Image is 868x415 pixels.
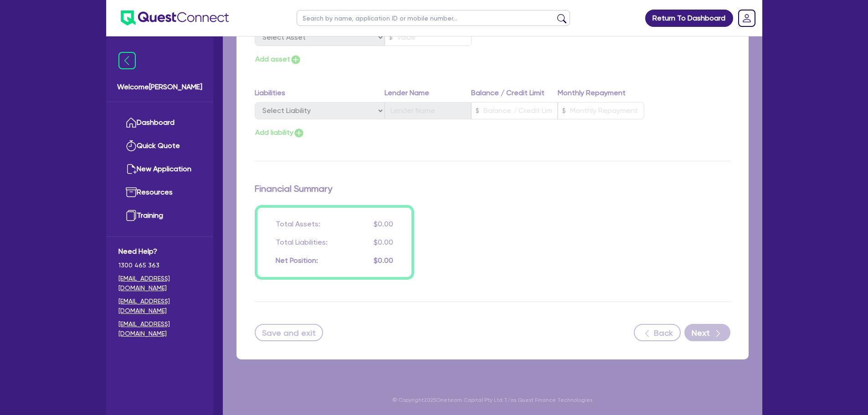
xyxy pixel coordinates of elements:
input: Search by name, application ID or mobile number... [297,10,570,26]
a: [EMAIL_ADDRESS][DOMAIN_NAME] [118,274,201,293]
span: Need Help? [118,246,201,257]
a: Resources [118,181,201,204]
img: quick-quote [126,140,137,151]
img: quest-connect-logo-blue [121,10,229,26]
span: 1300 465 363 [118,261,201,270]
a: Dropdown toggle [735,6,759,30]
a: Training [118,204,201,227]
a: Return To Dashboard [645,10,733,27]
a: Dashboard [118,111,201,134]
a: [EMAIL_ADDRESS][DOMAIN_NAME] [118,297,201,316]
a: Quick Quote [118,134,201,158]
a: [EMAIL_ADDRESS][DOMAIN_NAME] [118,319,201,338]
img: icon-menu-close [118,52,136,69]
a: New Application [118,158,201,181]
span: Welcome [PERSON_NAME] [117,82,202,92]
img: resources [126,187,137,198]
img: training [126,210,137,221]
img: new-application [126,164,137,174]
